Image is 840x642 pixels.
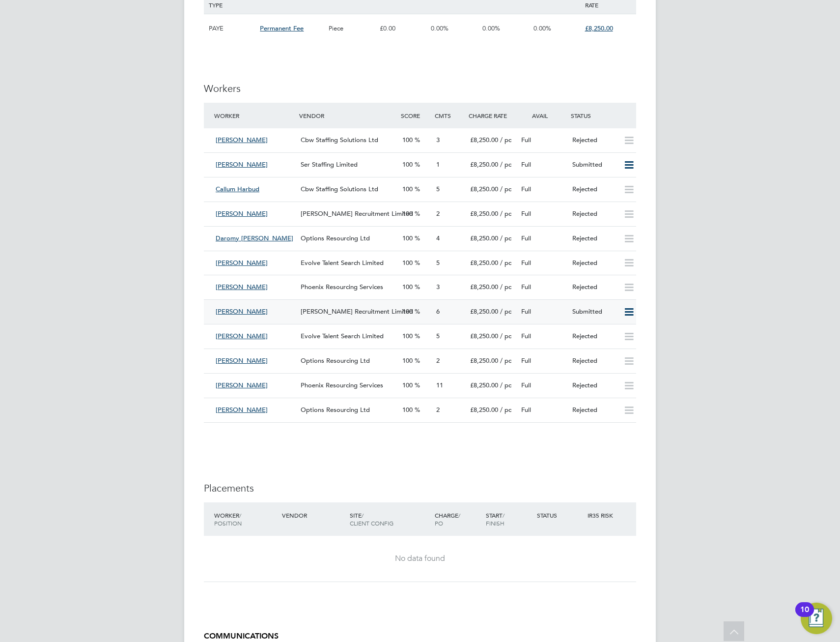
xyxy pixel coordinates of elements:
span: Callum Harbud [216,185,259,193]
span: 100 [402,234,413,242]
span: 5 [436,332,440,340]
span: / PO [435,511,460,527]
div: Charge Rate [466,107,517,124]
div: Status [534,506,586,524]
div: Rejected [568,279,619,295]
div: Charge [432,506,483,532]
span: / Finish [486,511,504,527]
span: Daromy [PERSON_NAME] [216,234,293,242]
div: Rejected [568,181,619,198]
span: Phoenix Resourcing Services [301,283,383,291]
h3: Placements [204,482,636,495]
span: 0.00% [482,24,500,32]
span: Permanent Fee [260,24,304,32]
div: Piece [326,14,377,43]
span: Full [521,209,531,218]
span: 100 [402,406,413,414]
span: [PERSON_NAME] [216,406,268,414]
span: [PERSON_NAME] [216,136,268,144]
div: IR35 Risk [585,506,619,524]
span: 3 [436,283,440,291]
span: £8,250.00 [470,381,498,389]
span: £8,250.00 [470,259,498,267]
span: / pc [500,406,511,414]
div: Rejected [568,353,619,369]
span: [PERSON_NAME] [216,307,268,316]
div: Score [398,107,432,124]
div: Rejected [568,402,619,418]
span: 100 [402,381,413,389]
div: Vendor [280,506,347,524]
span: / pc [500,381,511,389]
span: 5 [436,259,440,267]
span: [PERSON_NAME] Recruitment Limited [301,209,413,218]
span: 100 [402,283,413,291]
span: 100 [402,259,413,267]
div: No data found [214,554,626,564]
span: / Position [214,511,242,527]
span: [PERSON_NAME] [216,283,268,291]
div: Avail [517,107,568,124]
span: £8,250.00 [470,332,498,340]
span: £8,250.00 [470,160,498,169]
span: £8,250.00 [585,24,613,32]
span: 100 [402,160,413,169]
div: Rejected [568,255,619,271]
span: Ser Staffing Limited [301,160,358,169]
span: 3 [436,136,440,144]
span: Evolve Talent Search Limited [301,259,384,267]
span: Full [521,356,531,365]
span: [PERSON_NAME] [216,160,268,169]
span: [PERSON_NAME] [216,209,268,218]
span: / pc [500,356,511,365]
span: [PERSON_NAME] [216,332,268,340]
span: Full [521,136,531,144]
div: £0.00 [377,14,428,43]
span: 4 [436,234,440,242]
span: Full [521,283,531,291]
div: Rejected [568,378,619,394]
div: Status [568,107,636,124]
span: 100 [402,136,413,144]
span: [PERSON_NAME] [216,356,268,365]
span: Full [521,259,531,267]
span: 100 [402,332,413,340]
div: Site [347,506,432,532]
span: 2 [436,356,440,365]
span: Full [521,406,531,414]
span: £8,250.00 [470,209,498,218]
button: Open Resource Center, 10 new notifications [801,603,832,634]
span: / pc [500,259,511,267]
span: 100 [402,185,413,193]
span: Evolve Talent Search Limited [301,332,384,340]
span: Options Resourcing Ltd [301,234,370,242]
span: / pc [500,307,511,316]
span: / pc [500,332,511,340]
span: [PERSON_NAME] Recruitment Limited [301,307,413,316]
div: Rejected [568,132,619,148]
span: 100 [402,356,413,365]
span: / pc [500,185,511,193]
span: £8,250.00 [470,406,498,414]
span: £8,250.00 [470,356,498,365]
span: Phoenix Resourcing Services [301,381,383,389]
span: 2 [436,209,440,218]
span: £8,250.00 [470,136,498,144]
span: / pc [500,209,511,218]
span: 1 [436,160,440,169]
span: Full [521,160,531,169]
span: / pc [500,234,511,242]
span: 2 [436,406,440,414]
span: [PERSON_NAME] [216,259,268,267]
div: Rejected [568,231,619,247]
span: / pc [500,160,511,169]
span: / Client Config [350,511,393,527]
div: PAYE [206,14,257,43]
span: Options Resourcing Ltd [301,406,370,414]
span: Full [521,307,531,316]
div: Rejected [568,206,619,222]
span: 100 [402,209,413,218]
div: 10 [800,610,809,622]
span: Options Resourcing Ltd [301,356,370,365]
h3: Workers [204,82,636,95]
